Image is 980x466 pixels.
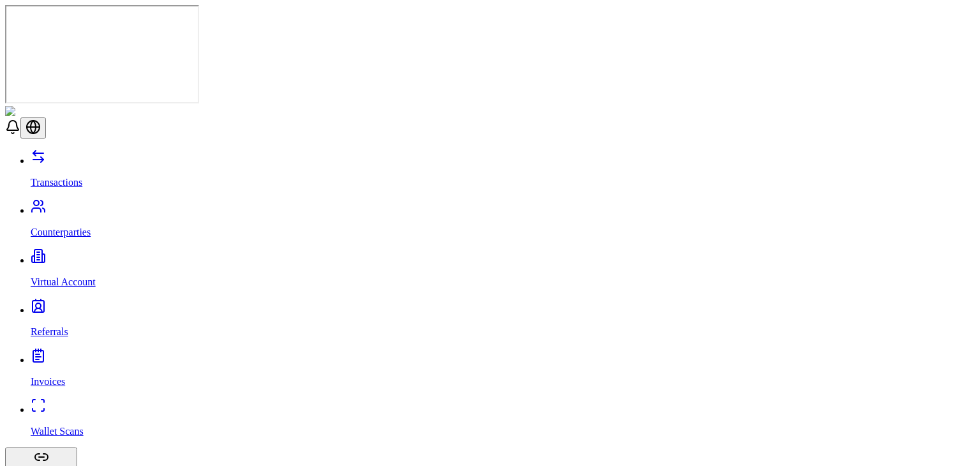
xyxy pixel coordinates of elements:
p: Referrals [31,326,975,338]
a: Counterparties [31,205,975,238]
a: Referrals [31,304,975,338]
p: Virtual Account [31,276,975,288]
a: Transactions [31,155,975,188]
p: Counterparties [31,227,975,238]
img: ShieldPay Logo [5,106,81,117]
a: Wallet Scans [31,404,975,437]
a: Invoices [31,354,975,387]
a: Virtual Account [31,255,975,288]
p: Invoices [31,376,975,387]
p: Wallet Scans [31,426,975,437]
p: Transactions [31,177,975,188]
